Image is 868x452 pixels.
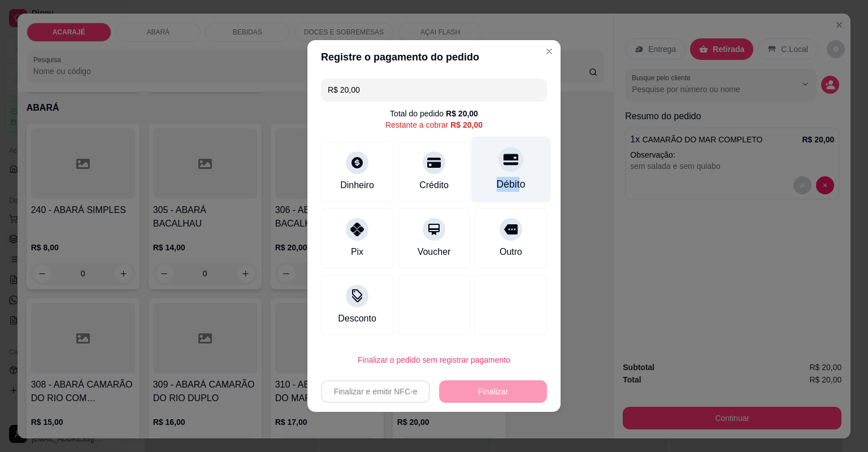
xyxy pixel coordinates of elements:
div: Voucher [418,245,451,259]
button: Finalizar o pedido sem registrar pagamento [321,349,547,371]
div: Total do pedido [390,108,478,119]
div: Desconto [338,312,376,325]
div: Dinheiro [340,179,374,192]
div: R$ 20,00 [450,119,483,131]
div: Outro [500,245,522,259]
div: Restante a cobrar [385,119,483,131]
header: Registre o pagamento do pedido [307,40,561,74]
div: Pix [351,245,363,259]
button: Close [540,42,558,60]
div: Crédito [419,179,449,192]
input: Ex.: hambúrguer de cordeiro [328,79,540,101]
div: Débito [497,177,526,192]
div: R$ 20,00 [446,108,478,119]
